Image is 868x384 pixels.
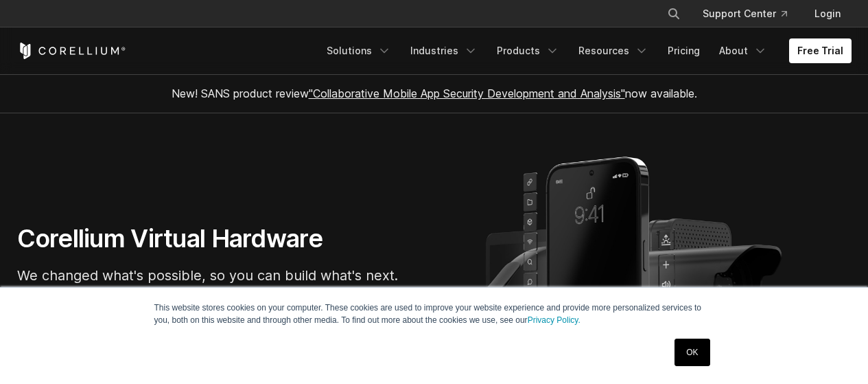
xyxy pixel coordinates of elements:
[570,38,657,63] a: Resources
[711,38,775,63] a: About
[650,1,852,26] div: Navigation Menu
[318,38,399,63] a: Solutions
[17,265,429,327] p: We changed what's possible, so you can build what's next. Virtual devices for iOS, Android, and A...
[309,87,625,100] a: "Collaborative Mobile App Security Development and Analysis"
[17,223,429,254] h1: Corellium Virtual Hardware
[489,38,567,63] a: Products
[154,302,714,326] p: This website stores cookies on your computer. These cookies are used to improve your website expe...
[172,87,697,100] span: New! SANS product review now available.
[661,1,686,26] button: Search
[804,1,852,26] a: Login
[402,38,486,63] a: Industries
[675,339,709,366] a: OK
[659,38,708,63] a: Pricing
[318,38,852,63] div: Navigation Menu
[17,43,126,59] a: Corellium Home
[692,1,798,26] a: Support Center
[789,38,852,63] a: Free Trial
[528,315,580,325] a: Privacy Policy.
